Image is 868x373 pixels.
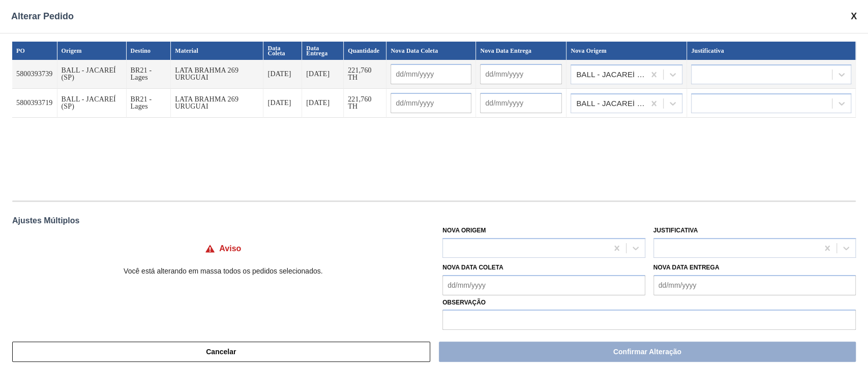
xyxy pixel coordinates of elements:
th: Material [171,42,263,60]
th: Nova Origem [566,42,687,60]
label: Nova Origem [442,227,486,234]
label: Nova Data Coleta [442,264,503,271]
th: Nova Data Entrega [476,42,566,60]
div: Ajustes Múltiplos [12,216,856,225]
td: BR21 - Lages [127,89,171,118]
th: PO [12,42,57,60]
td: 5800393739 [12,60,57,89]
th: Nova Data Coleta [386,42,476,60]
label: Observação [442,295,856,310]
td: [DATE] [302,60,344,89]
input: dd/mm/yyyy [391,93,471,113]
th: Data Entrega [302,42,344,60]
td: 5800393719 [12,89,57,118]
input: dd/mm/yyyy [442,275,645,295]
th: Data Coleta [263,42,302,60]
td: [DATE] [263,89,302,118]
th: Destino [127,42,171,60]
th: Origem [57,42,127,60]
th: Justificativa [687,42,856,60]
td: [DATE] [263,60,302,89]
h4: Aviso [219,244,241,253]
th: Quantidade [344,42,386,60]
td: BALL - JACAREÍ (SP) [57,89,127,118]
td: BALL - JACAREÍ (SP) [57,60,127,89]
p: Você está alterando em massa todos os pedidos selecionados. [12,267,434,275]
input: dd/mm/yyyy [653,275,856,295]
div: BALL - JACAREÍ (SP) [576,71,646,78]
div: BALL - JACAREÍ (SP) [576,100,646,107]
input: dd/mm/yyyy [480,64,562,84]
td: [DATE] [302,89,344,118]
td: LATA BRAHMA 269 URUGUAI [171,60,263,89]
td: BR21 - Lages [127,60,171,89]
td: 221,760 TH [344,89,386,118]
label: Justificativa [653,227,698,234]
span: Alterar Pedido [11,11,74,22]
input: dd/mm/yyyy [391,64,471,84]
button: Cancelar [12,342,430,362]
td: LATA BRAHMA 269 URUGUAI [171,89,263,118]
label: Nova Data Entrega [653,264,720,271]
input: dd/mm/yyyy [480,93,562,113]
td: 221,760 TH [344,60,386,89]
